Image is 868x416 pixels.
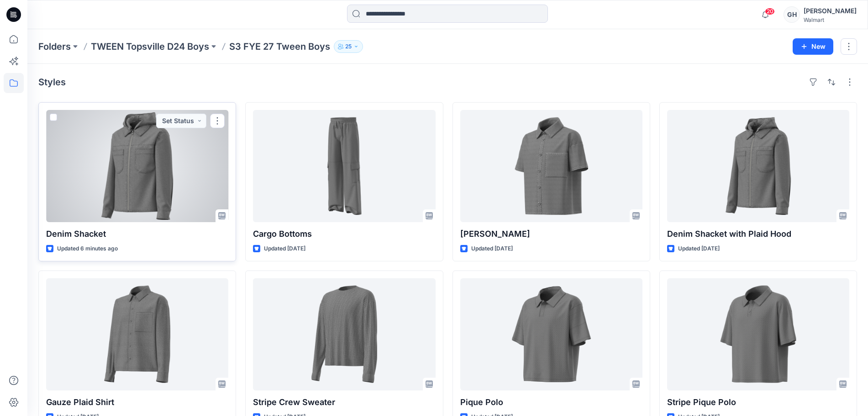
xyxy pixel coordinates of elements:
[46,278,228,390] a: Gauze Plaid Shirt
[460,228,642,240] p: [PERSON_NAME]
[460,396,642,409] p: Pique Polo
[667,110,849,222] a: Denim Shacket with Plaid Hood
[471,244,513,254] p: Updated [DATE]
[253,396,435,409] p: Stripe Crew Sweater
[38,40,71,53] a: Folders
[345,42,352,52] p: 25
[793,38,833,55] button: New
[460,278,642,390] a: Pique Polo
[57,244,118,254] p: Updated 6 minutes ago
[46,110,228,222] a: Denim Shacket
[784,6,800,23] div: GH
[765,8,775,15] span: 20
[804,16,857,23] div: Walmart
[678,244,720,254] p: Updated [DATE]
[804,5,857,16] div: [PERSON_NAME]
[334,40,363,53] button: 25
[46,228,228,240] p: Denim Shacket
[667,278,849,390] a: Stripe Pique Polo
[253,228,435,240] p: Cargo Bottoms
[46,396,228,409] p: Gauze Plaid Shirt
[667,396,849,409] p: Stripe Pique Polo
[460,110,642,222] a: Denim Shirt
[253,110,435,222] a: Cargo Bottoms
[229,40,330,53] p: S3 FYE 27 Tween Boys
[38,77,66,88] h4: Styles
[91,40,209,53] a: TWEEN Topsville D24 Boys
[667,228,849,240] p: Denim Shacket with Plaid Hood
[253,278,435,390] a: Stripe Crew Sweater
[264,244,305,254] p: Updated [DATE]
